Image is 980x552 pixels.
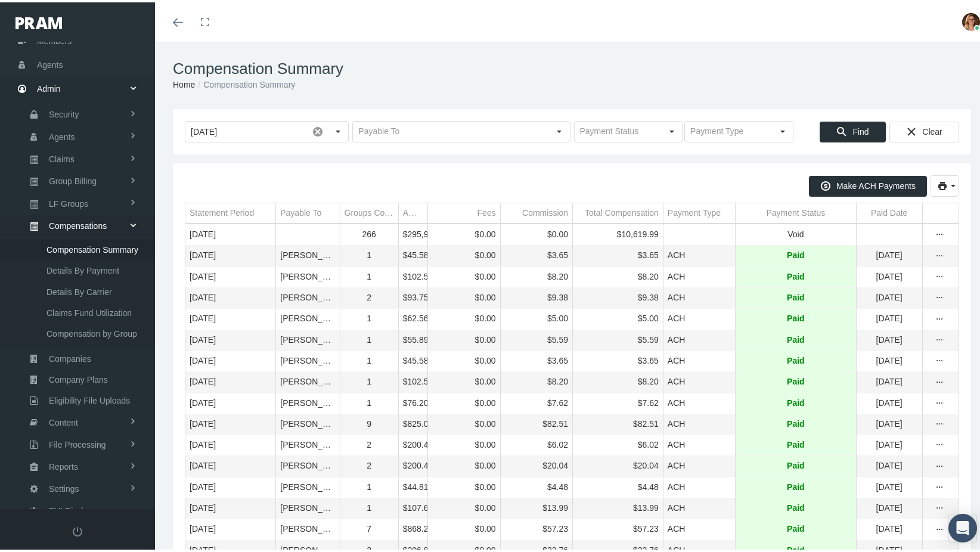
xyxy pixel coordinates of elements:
[185,173,959,194] div: Data grid toolbar
[889,119,959,140] div: Clear
[173,57,971,76] h1: Compensation Summary
[573,201,663,221] td: Column Total Compensation
[340,286,398,306] td: 2
[173,77,195,87] a: Home
[37,75,61,98] span: Admin
[432,374,495,385] div: $0.00
[49,432,106,452] span: File Processing
[930,479,949,491] div: more
[663,517,735,538] td: ACH
[856,475,922,495] td: [DATE]
[340,327,398,348] td: 1
[856,517,922,538] td: [DATE]
[930,479,949,491] div: Show Compensation actions
[766,205,825,216] div: Payment Status
[930,500,949,512] div: more
[577,374,659,385] div: $8.20
[340,370,398,390] td: 1
[787,395,805,407] span: Paid
[276,517,340,538] td: [PERSON_NAME]
[403,458,424,469] div: $200.48
[663,264,735,285] td: ACH
[930,311,949,323] div: more
[930,311,949,322] div: Show Compensation actions
[46,280,112,300] span: Details By Carrier
[856,411,922,432] td: [DATE]
[340,496,398,517] td: 1
[276,411,340,432] td: [PERSON_NAME]
[856,454,922,475] td: [DATE]
[505,521,568,532] div: $57.23
[930,290,949,302] div: Show Compensation actions
[930,500,949,512] div: Show Compensation actions
[276,370,340,390] td: [PERSON_NAME]
[185,327,276,348] td: [DATE]
[403,353,424,364] div: $45.58
[663,411,735,432] td: ACH
[820,119,886,140] div: Find
[577,332,659,343] div: $5.59
[505,458,568,469] div: $20.04
[403,332,424,343] div: $55.89
[577,437,659,448] div: $6.02
[663,306,735,327] td: ACH
[49,410,78,430] span: Content
[930,332,949,344] div: more
[276,475,340,495] td: [PERSON_NAME]
[477,205,496,216] div: Fees
[340,454,398,475] td: 2
[276,327,340,348] td: [PERSON_NAME]
[930,437,949,449] div: more
[577,479,659,491] div: $4.48
[328,119,348,139] div: Select
[577,353,659,364] div: $3.65
[403,269,424,280] div: $102.50
[185,201,276,221] td: Column Statement Period
[185,264,276,285] td: [DATE]
[276,201,340,221] td: Column Payable To
[432,437,495,448] div: $0.00
[668,205,721,216] div: Payment Type
[49,102,79,122] span: Security
[577,269,659,280] div: $8.20
[403,374,424,385] div: $102.50
[787,437,805,448] span: Paid
[432,311,495,322] div: $0.00
[403,521,424,532] div: $868.25
[856,286,922,306] td: [DATE]
[49,388,130,408] span: Eligibility File Uploads
[340,390,398,411] td: 1
[930,416,949,428] div: Show Compensation actions
[930,227,949,238] div: more
[49,367,108,387] span: Company Plans
[432,395,495,407] div: $0.00
[49,498,108,519] span: PHI Disclosures
[432,269,495,280] div: $0.00
[585,205,659,216] div: Total Compensation
[505,290,568,301] div: $9.38
[403,479,424,491] div: $44.81
[49,169,97,189] span: Group Billing
[787,290,805,301] span: Paid
[403,205,424,216] div: Amnt Paid
[930,269,949,281] div: Show Compensation actions
[432,521,495,532] div: $0.00
[930,374,949,386] div: more
[922,125,942,134] span: Clear
[931,173,959,194] div: print
[276,286,340,306] td: [PERSON_NAME]
[185,496,276,517] td: [DATE]
[185,517,276,538] td: [DATE]
[809,173,927,194] div: Make ACH Payments
[276,433,340,454] td: [PERSON_NAME]
[930,395,949,407] div: more
[930,437,949,449] div: Show Compensation actions
[577,290,659,301] div: $9.38
[340,201,398,221] td: Column Groups Count
[185,370,276,390] td: [DATE]
[930,247,949,259] div: Show Compensation actions
[403,247,424,259] div: $45.58
[663,390,735,411] td: ACH
[276,243,340,264] td: [PERSON_NAME] C
[577,500,659,511] div: $13.99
